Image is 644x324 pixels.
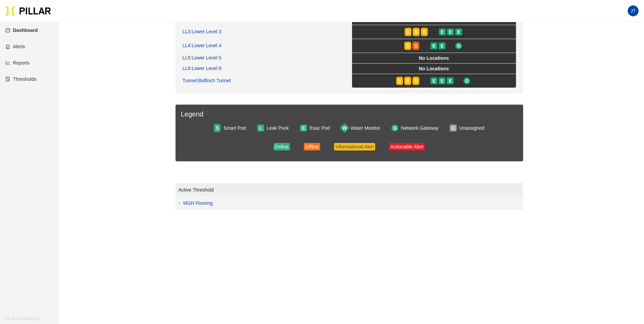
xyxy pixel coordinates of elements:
[465,77,469,85] span: G
[351,124,380,132] div: Water Monitor
[393,124,397,132] span: G
[302,124,305,132] span: E
[406,28,409,36] span: S
[433,42,436,50] span: E
[5,60,30,66] a: line-chartReports
[630,5,636,16] span: JT
[183,29,221,35] div: LL3
[267,124,289,132] div: Leak Puck
[190,29,221,35] span: : Lower Level 3
[414,42,417,50] span: S
[5,5,51,16] img: Pillar Technologies
[415,28,418,36] span: S
[183,78,231,84] div: Tunnel
[441,77,444,85] span: E
[423,28,426,36] span: S
[5,28,38,33] a: dashboardDashboard
[414,77,417,85] span: S
[5,44,25,49] a: alertAlerts
[343,124,347,132] span: W
[452,124,455,132] span: U
[441,28,444,36] span: E
[275,143,289,150] div: Online
[335,143,374,150] div: Informational Alert
[5,76,36,82] a: exceptionThresholds
[176,183,523,197] th: Active Threshold
[353,54,515,62] div: No Locations
[457,28,460,36] span: E
[457,42,461,50] span: G
[390,143,423,150] div: Actionable Alert
[216,124,219,132] span: S
[223,124,246,132] div: Smart Pod
[353,65,515,72] div: No Locations
[305,143,319,150] div: Offline
[259,124,262,132] span: L
[459,124,484,132] div: Unassigned
[433,77,436,85] span: E
[181,110,518,119] h3: Legend
[190,66,221,72] span: : Lower Level 6
[197,78,231,84] span: : Bulfinch Tunnel
[449,77,452,85] span: E
[190,55,221,61] span: : Lower Level 5
[449,28,452,36] span: E
[183,66,221,72] div: LL6
[398,77,401,85] span: S
[441,42,444,50] span: E
[183,55,221,61] div: LL5
[406,77,409,85] span: S
[401,124,438,132] div: Network Gateway
[310,124,330,132] div: Evac Pod
[190,43,221,49] span: : Lower Level 4
[183,199,213,207] a: MGH Flooring
[406,42,409,50] span: S
[183,43,221,49] div: LL4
